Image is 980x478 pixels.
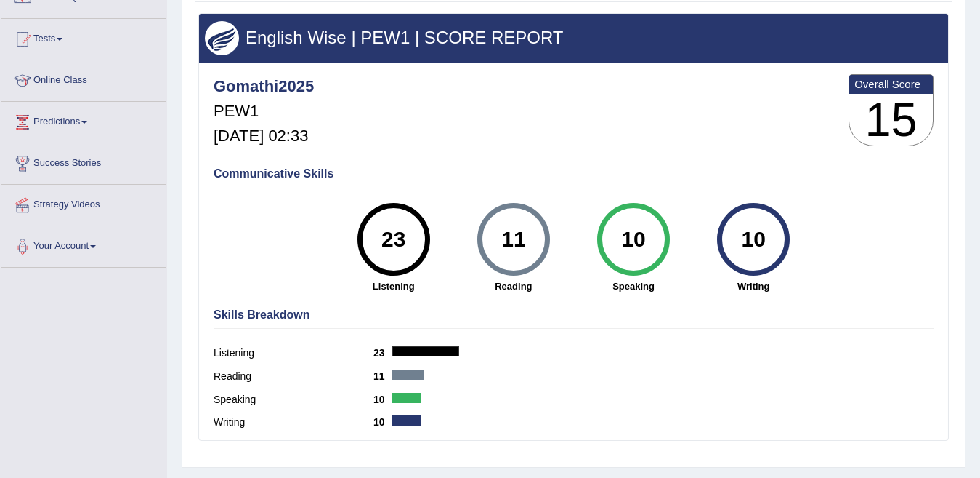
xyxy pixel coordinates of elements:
[849,94,933,146] h3: 15
[205,21,239,55] img: wings.png
[727,209,780,270] div: 10
[214,78,314,95] h4: Gomathi2025
[214,369,373,384] label: Reading
[1,102,166,138] a: Predictions
[1,185,166,221] a: Strategy Videos
[701,279,806,293] strong: Writing
[214,392,373,407] label: Speaking
[1,226,166,263] a: Your Account
[373,370,392,382] b: 11
[461,279,566,293] strong: Reading
[367,209,420,270] div: 23
[607,209,660,270] div: 10
[205,28,942,47] h3: English Wise | PEW1 | SCORE REPORT
[373,347,392,359] b: 23
[1,60,166,97] a: Online Class
[1,19,166,55] a: Tests
[373,394,392,405] b: 10
[214,346,373,361] label: Listening
[341,279,446,293] strong: Listening
[214,103,314,120] h5: PEW1
[580,279,686,293] strong: Speaking
[214,167,934,180] h4: Communicative Skills
[1,143,166,180] a: Success Stories
[487,209,540,270] div: 11
[214,415,373,430] label: Writing
[373,416,392,428] b: 10
[854,78,928,90] b: Overall Score
[214,127,314,145] h5: [DATE] 02:33
[214,308,934,322] h4: Skills Breakdown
